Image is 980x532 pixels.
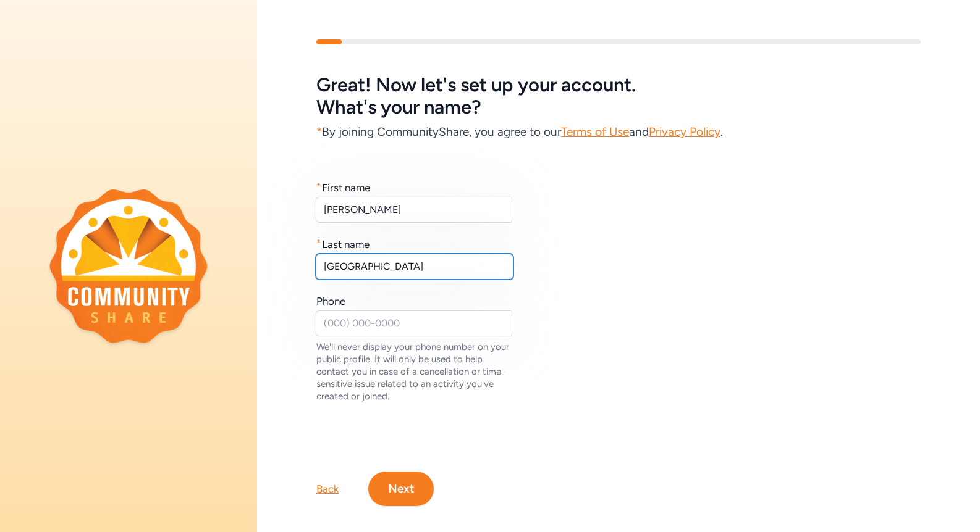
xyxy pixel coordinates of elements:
div: Back [316,481,339,496]
div: Great! Now let's set up your account. [316,74,921,96]
div: What's your name? [316,96,921,118]
div: By joining CommunityShare, you agree to our and . [316,123,921,141]
input: (000) 000-0000 [316,310,513,336]
button: Next [368,472,434,506]
div: Last name [322,237,370,252]
img: logo [49,189,208,343]
a: Terms of Use [561,125,629,139]
div: Phone [316,294,345,309]
a: Privacy Policy [649,125,720,139]
div: First name [322,180,370,195]
div: We'll never display your phone number on your public profile. It will only be used to help contac... [316,341,514,402]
